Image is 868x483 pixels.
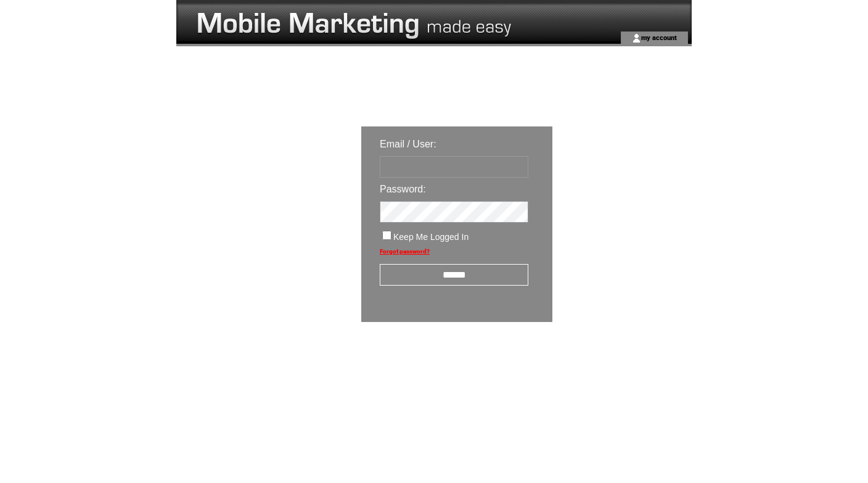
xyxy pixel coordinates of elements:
[588,353,650,368] img: transparent.png;jsessionid=DF794F945BE62841C8A56DAA7C265F4A
[380,139,436,149] span: Email / User:
[380,184,426,194] span: Password:
[393,232,469,242] span: Keep Me Logged In
[641,33,677,41] a: my account
[632,33,641,43] img: account_icon.gif;jsessionid=DF794F945BE62841C8A56DAA7C265F4A
[380,248,430,255] a: Forgot password?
